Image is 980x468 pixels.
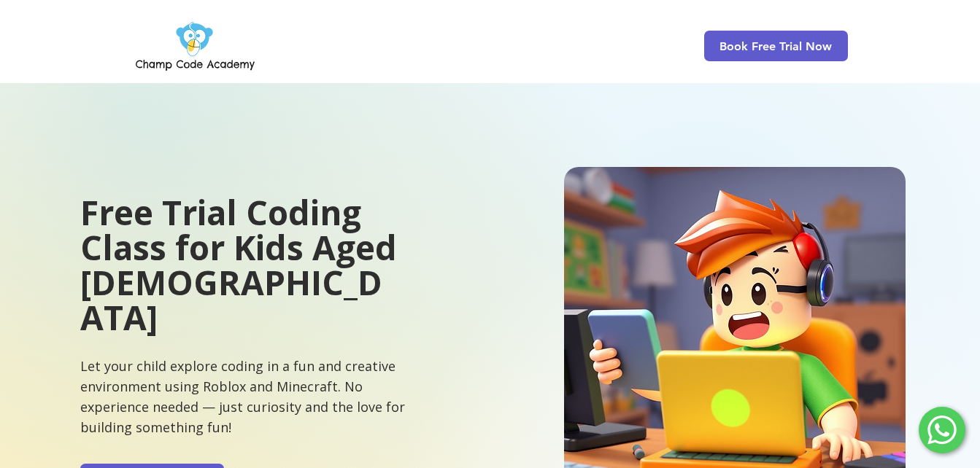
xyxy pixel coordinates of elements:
[80,357,405,436] span: Let your child explore coding in a fun and creative environment using Roblox and Minecraft. No ex...
[80,190,397,340] span: Free Trial Coding Class for Kids Aged [DEMOGRAPHIC_DATA]
[704,31,848,61] a: Book Free Trial Now
[133,17,258,74] img: Champ Code Academy Logo PNG.png
[719,39,832,53] span: Book Free Trial Now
